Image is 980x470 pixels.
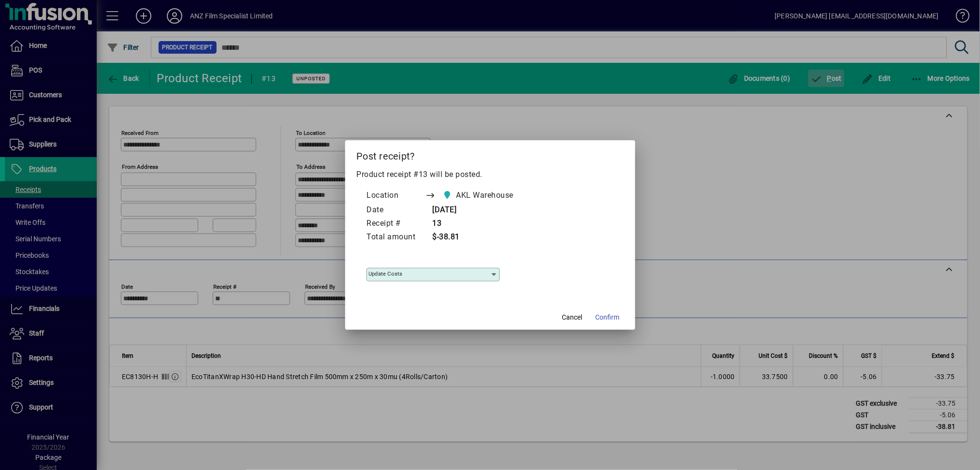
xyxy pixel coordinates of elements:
[425,217,532,231] td: 13
[440,189,518,202] span: AKL Warehouse
[357,169,624,180] p: Product receipt #13 will be posted.
[366,217,425,231] td: Receipt #
[366,204,425,217] td: Date
[369,270,403,277] mat-label: Update costs
[425,204,532,217] td: [DATE]
[425,231,532,244] td: $-38.81
[562,312,583,323] span: Cancel
[366,231,425,244] td: Total amount
[366,188,425,204] td: Location
[557,308,588,326] button: Cancel
[345,140,635,168] h2: Post receipt?
[456,190,514,201] span: AKL Warehouse
[592,308,624,326] button: Confirm
[596,312,620,323] span: Confirm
